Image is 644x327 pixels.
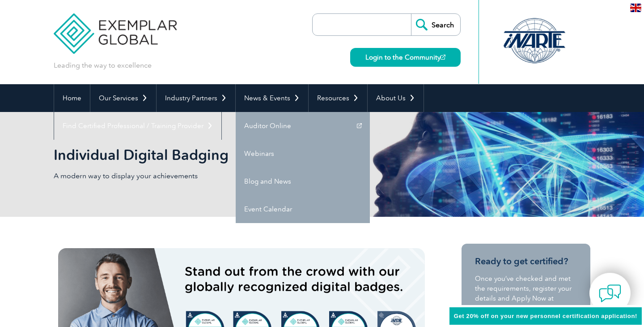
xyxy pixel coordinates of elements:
[236,168,370,195] a: Blog and News
[441,55,445,60] img: open_square.png
[309,84,367,112] a: Resources
[236,112,370,140] a: Auditor Online
[368,84,424,112] a: About Us
[454,313,637,319] span: Get 20% off on your new personnel certification application!
[54,148,429,162] h2: Individual Digital Badging
[475,256,577,267] h3: Ready to get certified?
[90,84,156,112] a: Our Services
[54,112,221,140] a: Find Certified Professional / Training Provider
[475,274,577,303] p: Once you’ve checked and met the requirements, register your details and Apply Now at
[411,14,460,35] input: Search
[54,171,322,181] p: A modern way to display your achievements
[350,48,461,67] a: Login to the Community
[157,84,235,112] a: Industry Partners
[599,282,621,305] img: contact-chat.png
[236,140,370,168] a: Webinars
[236,195,370,223] a: Event Calendar
[54,84,90,112] a: Home
[54,60,152,70] p: Leading the way to excellence
[630,4,641,12] img: en
[236,84,308,112] a: News & Events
